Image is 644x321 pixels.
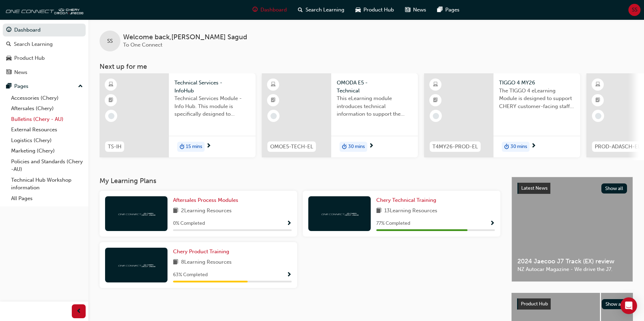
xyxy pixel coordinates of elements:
span: duration-icon [342,142,347,151]
span: Search Learning [306,6,344,14]
a: pages-iconPages [432,3,465,17]
span: 77 % Completed [376,220,410,228]
span: News [413,6,426,14]
span: learningResourceType_ELEARNING-icon [595,80,600,89]
span: learningRecordVerb_NONE-icon [108,113,114,119]
span: Welcome back , [PERSON_NAME] Sagud [123,33,247,41]
span: Product Hub [363,6,394,14]
span: next-icon [531,143,536,149]
span: booktick-icon [109,96,113,105]
span: next-icon [369,143,374,149]
img: oneconnect [117,210,155,217]
span: next-icon [206,143,211,149]
span: Show Progress [490,221,495,227]
a: OMOE5-TECH-ELOMODA E5 - TechnicalThis eLearning module introduces technical information to suppor... [262,73,418,157]
span: This eLearning module introduces technical information to support the entry-level knowledge requi... [337,94,412,118]
a: car-iconProduct Hub [350,3,400,17]
span: car-icon [6,55,11,61]
span: car-icon [355,6,361,14]
span: Chery Technical Training [376,197,436,203]
span: prev-icon [76,307,81,316]
span: PROD-ADASCH-EL [595,143,641,151]
a: News [3,66,86,79]
span: Product Hub [521,301,548,307]
a: search-iconSearch Learning [292,3,350,17]
span: book-icon [173,207,178,215]
span: NZ Autocar Magazine - We drive the J7. [517,265,627,273]
span: 0 % Completed [173,220,205,228]
span: 30 mins [348,143,365,151]
div: News [14,68,27,76]
span: Technical Services Module - Info Hub. This module is specifically designed to address the require... [174,94,250,118]
h3: My Learning Plans [100,177,500,185]
span: pages-icon [437,6,443,14]
span: booktick-icon [595,96,600,105]
span: learningRecordVerb_NONE-icon [595,113,601,119]
a: Chery Product Training [173,248,232,256]
a: Search Learning [3,38,86,51]
span: news-icon [6,69,11,76]
span: guage-icon [252,6,258,14]
a: Chery Technical Training [376,196,439,204]
a: Marketing (Chery) [8,146,86,156]
h3: Next up for me [88,63,644,71]
span: SS [632,6,637,14]
span: learningResourceType_ELEARNING-icon [271,80,276,89]
span: guage-icon [6,27,11,33]
span: TS-IH [108,143,121,151]
span: 2024 Jaecoo J7 Track (EX) review [517,257,627,265]
span: 15 mins [186,143,202,151]
span: learningResourceType_ELEARNING-icon [109,80,113,89]
button: DashboardSearch LearningProduct HubNews [3,22,86,80]
button: Show Progress [286,219,292,228]
span: Pages [445,6,460,14]
a: news-iconNews [400,3,432,17]
a: Policies and Standards (Chery -AU) [8,156,86,175]
span: Aftersales Process Modules [173,197,238,203]
span: pages-icon [6,83,11,90]
span: 8 Learning Resources [181,258,232,267]
a: guage-iconDashboard [247,3,292,17]
a: Bulletins (Chery - AU) [8,114,86,125]
a: T4MY26-PROD-ELTIGGO 4 MY26The TIGGO 4 eLearning Module is designed to support CHERY customer-faci... [424,73,580,157]
a: All Pages [8,193,86,204]
a: Aftersales (Chery) [8,103,86,114]
a: Dashboard [3,24,86,36]
a: External Resources [8,124,86,135]
button: SS [628,4,641,16]
span: Chery Product Training [173,248,229,255]
span: Show Progress [286,272,292,278]
span: learningRecordVerb_NONE-icon [433,113,439,119]
span: The TIGGO 4 eLearning Module is designed to support CHERY customer-facing staff with the product ... [499,87,575,110]
div: Pages [14,82,28,90]
a: Product HubShow all [517,298,627,310]
span: SS [107,37,113,45]
span: 13 Learning Resources [384,207,437,215]
a: Latest NewsShow all2024 Jaecoo J7 Track (EX) reviewNZ Autocar Magazine - We drive the J7. [512,177,633,282]
button: Show Progress [490,219,495,228]
div: Search Learning [14,40,53,48]
span: OMODA E5 - Technical [337,79,412,94]
span: news-icon [405,6,410,14]
button: Pages [3,80,86,93]
span: book-icon [173,258,178,267]
span: Show Progress [286,221,292,227]
span: 30 mins [510,143,527,151]
a: Logistics (Chery) [8,135,86,146]
span: duration-icon [504,142,509,151]
span: To One Connect [123,42,162,48]
img: oneconnect [117,262,155,268]
a: Aftersales Process Modules [173,196,241,204]
div: Product Hub [14,54,45,62]
span: TIGGO 4 MY26 [499,79,575,87]
span: search-icon [298,6,303,14]
span: up-icon [78,82,83,91]
a: Accessories (Chery) [8,93,86,104]
span: Latest News [521,185,548,191]
span: Technical Services - InfoHub [174,79,250,94]
a: TS-IHTechnical Services - InfoHubTechnical Services Module - Info Hub. This module is specificall... [100,73,256,157]
span: booktick-icon [433,96,438,105]
span: T4MY26-PROD-EL [432,143,478,151]
span: search-icon [6,41,11,48]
